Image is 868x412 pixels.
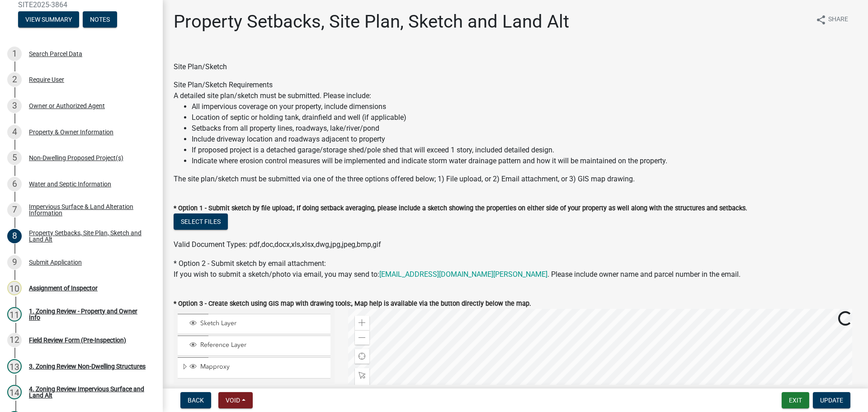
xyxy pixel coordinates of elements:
[7,229,22,243] div: 8
[174,270,741,279] span: If you wish to submit a sketch/photo via email, you may send to: . Please include owner name and ...
[188,397,204,404] span: Back
[174,174,857,185] div: The site plan/sketch must be submitted via one of the three options offered below; 1) File upload...
[198,341,327,349] span: Reference Layer
[174,258,857,280] div: * Option 2 - Submit sketch by email attachment:
[7,307,22,322] div: 11
[29,155,123,161] div: Non-Dwelling Proposed Project(s)
[174,11,569,33] h1: Property Setbacks, Site Plan, Sketch and Land Alt
[188,363,327,372] div: Mapproxy
[192,145,857,156] li: If proposed project is a detached garage/storage shed/pole shed that will exceed 1 story, include...
[178,314,330,334] li: Sketch Layer
[192,112,857,123] li: Location of septic or holding tank, drainfield and well (if applicable)
[18,16,79,24] wm-modal-confirm: Summary
[808,11,855,28] button: shareShare
[7,177,22,191] div: 6
[29,181,111,187] div: Water and Septic Information
[83,16,117,24] wm-modal-confirm: Notes
[7,281,22,295] div: 10
[18,0,145,9] span: SITE2025-3864
[7,125,22,139] div: 4
[198,319,327,327] span: Sketch Layer
[192,156,857,166] li: Indicate where erosion control measures will be implemented and indicate storm water drainage pat...
[7,203,22,217] div: 7
[29,230,148,242] div: Property Setbacks, Site Plan, Sketch and Land Alt
[174,80,857,185] div: Site Plan/Sketch Requirements
[174,213,228,230] button: Select files
[174,240,381,249] span: Valid Document Types: pdf,doc,docx,xls,xlsx,dwg,jpg,jpeg,bmp,gif
[29,285,98,291] div: Assignment of Inspector
[7,151,22,165] div: 5
[174,301,531,307] label: * Option 3 - Create sketch using GIS map with drawing tools:, Map help is available via the butto...
[29,129,113,135] div: Property & Owner Information
[192,101,857,112] li: All impervious coverage on your property, include dimensions
[828,14,848,25] span: Share
[188,319,327,328] div: Sketch Layer
[188,341,327,350] div: Reference Layer
[181,363,188,372] span: Expand
[355,316,369,330] div: Zoom in
[29,103,105,109] div: Owner or Authorized Agent
[7,255,22,270] div: 9
[218,392,253,408] button: Void
[7,359,22,374] div: 13
[83,11,117,28] button: Notes
[174,90,857,166] div: A detailed site plan/sketch must be submitted. Please include:
[7,72,22,87] div: 2
[7,385,22,399] div: 14
[18,11,79,28] button: View Summary
[29,204,148,216] div: Impervious Surface & Land Alteration Information
[7,99,22,113] div: 3
[29,51,82,57] div: Search Parcel Data
[782,392,809,408] button: Exit
[355,349,369,364] div: Find my location
[29,76,64,83] div: Require User
[177,312,331,381] ul: Layer List
[813,392,850,408] button: Update
[192,123,857,134] li: Setbacks from all property lines, roadways, lake/river/pond
[178,357,330,378] li: Mapproxy
[192,134,857,145] li: Include driveway location and roadways adjacent to property
[379,270,547,279] a: [EMAIL_ADDRESS][DOMAIN_NAME][PERSON_NAME]
[29,259,82,265] div: Submit Application
[226,397,240,404] span: Void
[178,336,330,356] li: Reference Layer
[29,337,126,343] div: Field Review Form (Pre-Inspection)
[7,333,22,347] div: 12
[198,363,327,371] span: Mapproxy
[29,308,148,321] div: 1. Zoning Review - Property and Owner Info
[174,62,857,72] div: Site Plan/Sketch
[29,363,146,369] div: 3. Zoning Review Non-Dwelling Structures
[180,392,211,408] button: Back
[355,330,369,345] div: Zoom out
[816,14,826,25] i: share
[174,205,747,212] label: * Option 1 - Submit sketch by file upload:, If doing setback averaging, please include a sketch s...
[29,386,148,398] div: 4. Zoning Review Impervious Surface and Land Alt
[7,47,22,61] div: 1
[820,397,843,404] span: Update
